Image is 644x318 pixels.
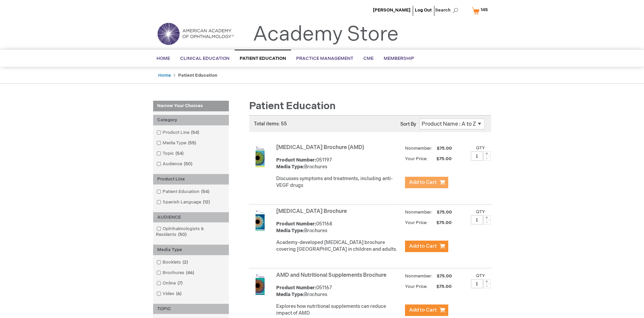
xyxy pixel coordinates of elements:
span: Search [435,3,461,17]
a: Online7 [155,280,185,287]
strong: Media Type: [276,164,304,170]
strong: Patient Education [178,73,217,78]
span: $75.00 [436,146,453,151]
div: Category [153,115,229,125]
span: $75.00 [436,210,453,215]
span: Add to Cart [409,179,437,186]
span: Add to Cart [409,307,437,313]
div: TOPIC [153,304,229,314]
img: Age-Related Macular Degeneration Brochure (AMD) [249,146,271,167]
label: Qty [476,209,485,215]
strong: Product Number: [276,157,316,163]
input: Qty [471,279,483,288]
p: Academy-developed [MEDICAL_DATA] brochure covering [GEOGRAPHIC_DATA] in children and adults. [276,239,402,253]
label: Qty [476,145,485,151]
strong: Nonmember: [405,208,432,217]
a: Log Out [415,7,432,13]
strong: Media Type: [276,292,304,297]
a: AMD and Nutritional Supplements Brochure [276,272,386,278]
strong: Product Number: [276,221,316,227]
strong: Nonmember: [405,272,432,280]
img: AMD and Nutritional Supplements Brochure [249,273,271,295]
span: 2 [181,260,190,265]
input: Qty [471,215,483,224]
a: Home [158,73,171,78]
span: Membership [384,56,414,61]
span: $75.00 [429,156,453,162]
span: $75.00 [436,273,453,279]
div: 051197 Brochures [276,157,402,170]
span: 145 [481,7,488,13]
div: Media Type [153,245,229,255]
div: AUDIENCE [153,212,229,223]
strong: Product Number: [276,285,316,291]
a: Media Type55 [155,140,199,146]
span: Practice Management [296,56,353,61]
a: Academy Store [253,22,399,47]
span: Clinical Education [180,56,230,61]
p: Explores how nutritional supplements can reduce impact of AMD [276,303,402,317]
a: Brochures46 [155,270,197,276]
a: Patient Education54 [155,189,212,195]
strong: Narrow Your Choices [153,101,229,112]
a: [PERSON_NAME] [373,7,410,13]
button: Add to Cart [405,177,448,188]
a: Audience50 [155,161,195,167]
p: Discusses symptoms and treatments, including anti-VEGF drugs [276,175,402,189]
a: [MEDICAL_DATA] Brochure [276,208,347,215]
label: Sort By [400,121,416,127]
span: 7 [176,280,184,286]
input: Qty [471,151,483,161]
span: Add to Cart [409,243,437,249]
span: 54 [189,130,201,135]
a: Video6 [155,291,184,297]
div: 051167 Brochures [276,285,402,298]
a: Topic54 [155,150,186,157]
span: CME [363,56,374,61]
span: Total items: 55 [254,121,287,127]
a: Product Line54 [155,129,202,136]
a: Spanish Language12 [155,199,213,205]
span: 46 [184,270,196,275]
strong: Your Price: [405,220,428,225]
strong: Your Price: [405,156,428,162]
img: Amblyopia Brochure [249,210,271,231]
button: Add to Cart [405,241,448,252]
a: Ophthalmologists & Residents50 [155,226,227,238]
span: 54 [174,151,185,156]
span: $75.00 [429,284,453,289]
span: Home [157,56,170,61]
a: 145 [470,5,492,17]
span: 55 [186,140,198,146]
span: 54 [199,189,211,194]
label: Qty [476,273,485,278]
div: 051168 Brochures [276,221,402,234]
span: Patient Education [249,100,336,112]
button: Add to Cart [405,304,448,316]
a: [MEDICAL_DATA] Brochure (AMD) [276,144,364,151]
span: 50 [182,161,194,167]
div: Product Line [153,174,229,185]
strong: Your Price: [405,284,428,289]
span: $75.00 [429,220,453,225]
span: Patient Education [240,56,286,61]
span: 50 [176,232,188,237]
span: 12 [201,199,212,205]
strong: Nonmember: [405,144,432,153]
span: 6 [174,291,183,296]
a: Booklets2 [155,259,191,266]
strong: Media Type: [276,228,304,234]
